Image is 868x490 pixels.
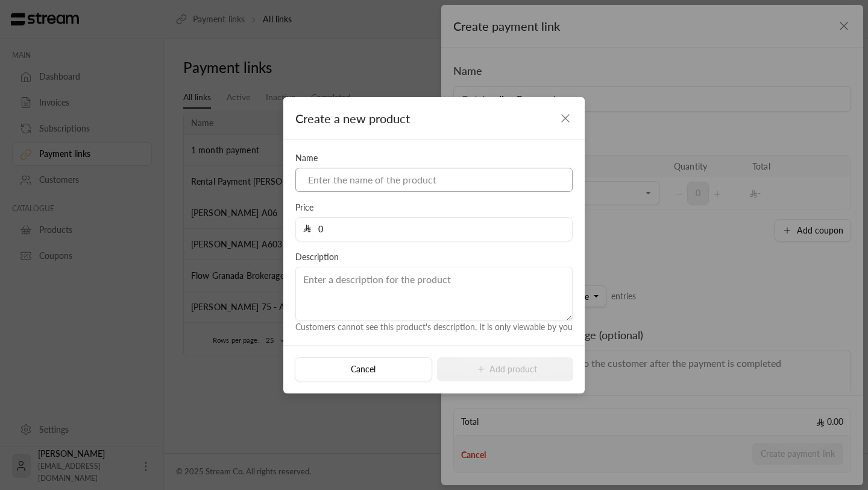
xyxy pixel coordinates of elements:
[295,251,339,263] label: Description
[295,152,318,164] label: Name
[295,322,573,332] span: Customers cannot see this product's description. It is only viewable by you
[295,168,573,192] input: Enter the name of the product
[295,202,313,214] label: Price
[311,218,565,241] input: Enter the price for the product
[295,111,410,126] span: Create a new product
[295,357,432,381] button: Cancel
